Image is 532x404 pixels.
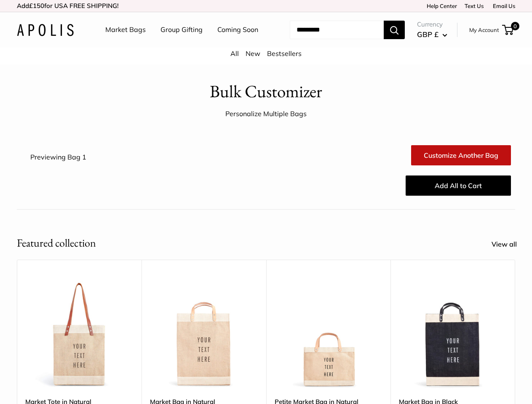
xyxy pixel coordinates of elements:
[29,2,44,10] span: £150
[30,153,86,161] span: Previewing Bag 1
[275,281,382,388] a: Petite Market Bag in Naturaldescription_Effortless style that elevates every moment
[490,3,515,9] a: Email Us
[492,238,526,251] a: View all
[225,108,307,120] div: Personalize Multiple Bags
[417,28,447,41] button: GBP £
[230,49,239,58] a: All
[17,24,74,36] img: Apolis
[417,19,447,30] span: Currency
[210,79,322,104] h1: Bulk Customizer
[399,281,507,388] img: Market Bag in Black
[384,21,405,39] button: Search
[150,281,258,388] img: Market Bag in Natural
[105,24,146,36] a: Market Bags
[406,175,511,196] button: Add All to Cart
[25,281,133,388] a: description_Make it yours with custom printed text.description_The Original Market bag in its 4 n...
[465,3,484,9] a: Text Us
[17,235,96,251] h2: Featured collection
[503,25,513,35] a: 0
[399,281,507,388] a: Market Bag in BlackMarket Bag in Black
[424,3,457,9] a: Help Center
[217,24,258,36] a: Coming Soon
[160,24,203,36] a: Group Gifting
[417,30,438,39] span: GBP £
[267,49,302,58] a: Bestsellers
[290,21,384,39] input: Search...
[25,281,133,388] img: description_Make it yours with custom printed text.
[246,49,260,58] a: New
[469,25,499,35] a: My Account
[275,281,382,388] img: Petite Market Bag in Natural
[511,22,519,30] span: 0
[150,281,258,388] a: Market Bag in NaturalMarket Bag in Natural
[411,145,511,165] a: Customize Another Bag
